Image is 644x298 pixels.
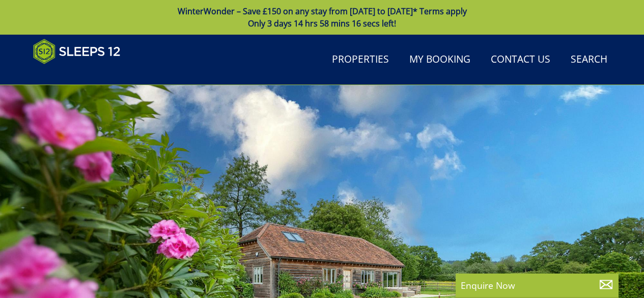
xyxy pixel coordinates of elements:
[33,39,121,64] img: Sleeps 12
[487,48,554,71] a: Contact Us
[405,48,474,71] a: My Booking
[461,279,613,292] p: Enquire Now
[28,70,135,79] iframe: Customer reviews powered by Trustpilot
[328,48,393,71] a: Properties
[567,48,611,71] a: Search
[248,18,396,29] span: Only 3 days 14 hrs 58 mins 16 secs left!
